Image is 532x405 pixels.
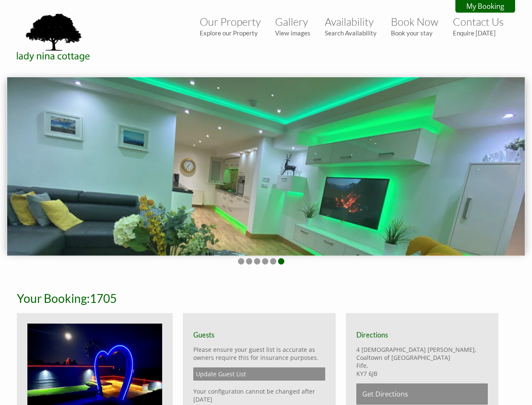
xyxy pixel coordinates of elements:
[391,29,438,37] small: Book your stay
[200,15,261,37] a: Our PropertyExplore our Property
[356,346,488,378] p: 4 [DEMOGRAPHIC_DATA] [PERSON_NAME], Coaltown of [GEOGRAPHIC_DATA] Fife, KY7 6JB
[200,29,261,37] small: Explore our Property
[325,15,377,37] a: AvailabilitySearch Availability
[193,331,325,339] h3: Guests
[17,291,505,305] h1: 1705
[193,367,325,381] a: Update Guest List
[391,15,438,37] a: Book NowBook your stay
[275,15,310,37] a: GalleryView images
[325,29,377,37] small: Search Availability
[12,12,96,62] img: Lady Nina Cottage
[356,383,488,405] a: Get Directions
[17,291,90,305] a: Your Booking:
[193,346,325,362] p: Please ensure your guest list is accurate as owners require this for insurance purposes.
[356,331,488,339] h3: Directions
[453,15,504,37] a: Contact UsEnquire [DATE]
[453,29,504,37] small: Enquire [DATE]
[193,387,325,403] p: Your configuraton cannot be changed after [DATE]
[275,29,310,37] small: View images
